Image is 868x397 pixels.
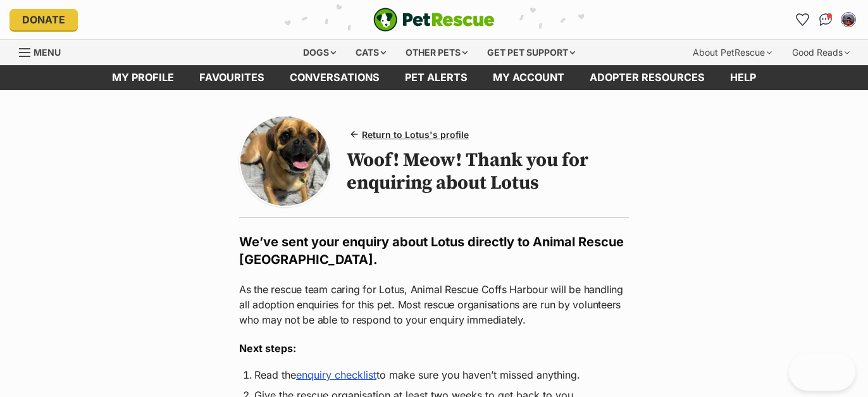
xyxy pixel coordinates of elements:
[347,149,629,194] h1: Woof! Meow! Thank you for enquiring about Lotus
[819,13,833,26] img: chat-41dd97257d64d25036548639549fe6c8038ab92f7586957e7f3b1b290dea8141.svg
[684,40,781,65] div: About PetRescue
[277,65,392,90] a: conversations
[347,125,474,144] a: Return to Lotus's profile
[793,9,859,30] ul: Account quick links
[842,13,855,26] img: Anna Wu profile pic
[478,40,584,65] div: Get pet support
[254,367,614,382] li: Read the to make sure you haven’t missed anything.
[717,65,769,90] a: Help
[239,341,629,356] h3: Next steps:
[239,233,629,268] h2: We’ve sent your enquiry about Lotus directly to Animal Rescue [GEOGRAPHIC_DATA].
[577,65,717,90] a: Adopter resources
[397,40,476,65] div: Other pets
[239,282,629,327] p: As the rescue team caring for Lotus, Animal Rescue Coffs Harbour will be handling all adoption en...
[362,128,469,141] span: Return to Lotus's profile
[99,65,187,90] a: My profile
[783,40,859,65] div: Good Reads
[9,9,78,30] a: Donate
[789,353,855,391] iframe: Help Scout Beacon - Open
[392,65,480,90] a: Pet alerts
[294,40,345,65] div: Dogs
[373,8,495,32] img: logo-e224e6f780fb5917bec1dbf3a21bbac754714ae5b6737aabdf751b685950b380.svg
[187,65,277,90] a: Favourites
[793,9,813,30] a: Favourites
[240,117,330,206] img: Photo of Lotus
[815,9,836,30] a: Conversations
[480,65,577,90] a: My account
[19,40,70,63] a: Menu
[373,8,495,32] a: PetRescue
[347,40,395,65] div: Cats
[296,369,376,381] a: enquiry checklist
[838,9,859,30] button: My account
[34,47,61,58] span: Menu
